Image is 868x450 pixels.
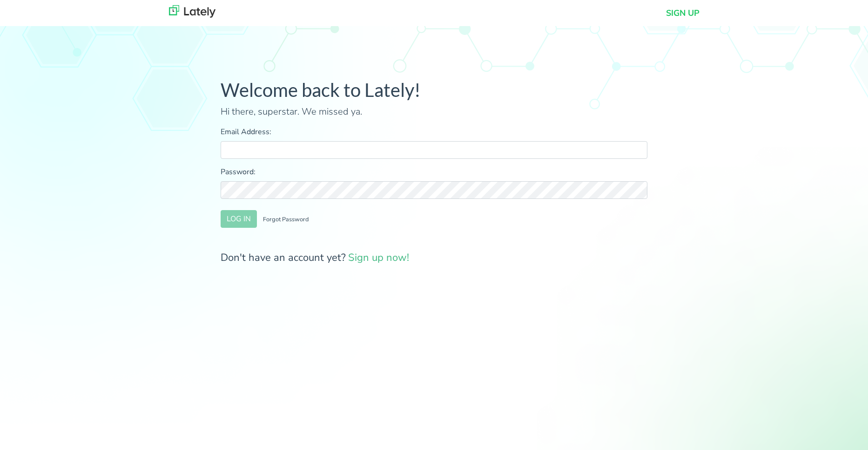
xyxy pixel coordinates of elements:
button: Forgot Password [257,210,315,228]
button: LOG IN [221,210,257,228]
a: Sign up now! [348,251,409,265]
img: lately_logo_nav.700ca2e7.jpg [169,5,215,18]
label: Email Address: [221,126,648,137]
span: Don't have an account yet? [221,251,409,265]
p: Hi there, superstar. We missed ya. [221,105,648,119]
a: SIGN UP [666,7,700,20]
label: Password: [221,166,648,177]
h1: Welcome back to Lately! [221,79,648,101]
small: Forgot Password [263,215,309,224]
